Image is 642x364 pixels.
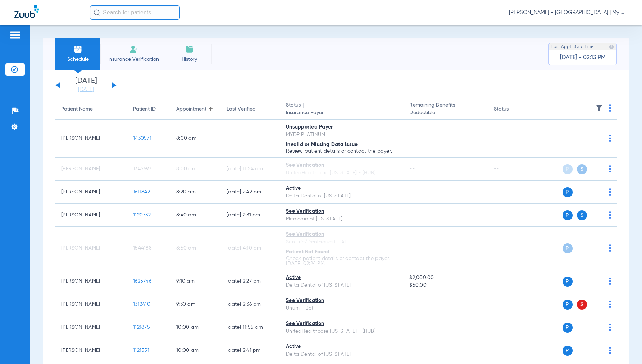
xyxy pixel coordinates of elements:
[563,323,573,333] span: P
[170,270,221,293] td: 9:10 AM
[488,316,537,339] td: --
[55,316,127,339] td: [PERSON_NAME]
[74,45,82,54] img: Schedule
[172,56,206,63] span: History
[609,244,611,252] img: group-dot-blue.svg
[488,204,537,227] td: --
[409,348,415,353] span: --
[61,105,122,113] div: Patient Name
[286,215,398,223] div: Medicaid of [US_STATE]
[170,158,221,181] td: 8:00 AM
[221,339,280,362] td: [DATE] 2:41 PM
[563,277,573,287] span: P
[563,346,573,356] span: P
[563,300,573,310] span: P
[90,5,180,20] input: Search for patients
[286,250,329,255] span: Patient Not Found
[55,204,127,227] td: [PERSON_NAME]
[221,270,280,293] td: [DATE] 2:27 PM
[64,77,108,93] li: [DATE]
[170,204,221,227] td: 8:40 AM
[227,105,274,113] div: Last Verified
[94,9,100,16] img: Search Icon
[409,325,415,330] span: --
[286,238,398,246] div: Sun Life/Dentaquest - AI
[609,278,611,285] img: group-dot-blue.svg
[577,164,587,174] span: S
[221,293,280,316] td: [DATE] 2:36 PM
[227,105,256,113] div: Last Verified
[286,162,398,169] div: See Verification
[170,227,221,270] td: 8:50 AM
[9,31,21,39] img: hamburger-icon
[286,142,358,147] span: Invalid or Missing Data Issue
[609,301,611,308] img: group-dot-blue.svg
[409,212,415,217] span: --
[133,246,152,251] span: 1544188
[170,181,221,204] td: 8:20 AM
[133,325,150,330] span: 1121875
[55,270,127,293] td: [PERSON_NAME]
[55,339,127,362] td: [PERSON_NAME]
[133,302,150,307] span: 1312410
[185,45,194,54] img: History
[286,328,398,335] div: UnitedHealthcare [US_STATE] - (HUB)
[404,99,488,120] th: Remaining Benefits |
[488,99,537,120] th: Status
[170,293,221,316] td: 9:30 AM
[286,169,398,177] div: UnitedHealthcare [US_STATE] - (HUB)
[286,297,398,305] div: See Verification
[286,305,398,312] div: Unum - Bot
[133,189,150,194] span: 1611842
[61,105,93,113] div: Patient Name
[106,56,161,63] span: Insurance Verification
[286,123,398,131] div: Unsupported Payer
[221,158,280,181] td: [DATE] 11:54 AM
[563,187,573,197] span: P
[133,105,156,113] div: Patient ID
[55,158,127,181] td: [PERSON_NAME]
[286,192,398,200] div: Delta Dental of [US_STATE]
[286,149,398,154] p: Review patient details or contact the payer.
[609,44,614,49] img: last sync help info
[488,227,537,270] td: --
[170,120,221,158] td: 8:00 AM
[606,329,642,364] iframe: Chat Widget
[286,109,398,117] span: Insurance Payer
[409,246,415,251] span: --
[577,210,587,220] span: S
[221,181,280,204] td: [DATE] 2:42 PM
[609,324,611,331] img: group-dot-blue.svg
[509,9,628,16] span: [PERSON_NAME] - [GEOGRAPHIC_DATA] | My Community Dental Centers
[129,45,138,54] img: Manual Insurance Verification
[133,348,149,353] span: 1121551
[488,293,537,316] td: --
[409,166,415,171] span: --
[560,54,606,61] span: [DATE] - 02:13 PM
[409,282,482,289] span: $50.00
[221,227,280,270] td: [DATE] 4:10 AM
[488,270,537,293] td: --
[596,104,603,112] img: filter.svg
[55,227,127,270] td: [PERSON_NAME]
[409,274,482,282] span: $2,000.00
[409,302,415,307] span: --
[221,120,280,158] td: --
[286,185,398,192] div: Active
[609,211,611,219] img: group-dot-blue.svg
[55,293,127,316] td: [PERSON_NAME]
[577,300,587,310] span: S
[609,165,611,172] img: group-dot-blue.svg
[61,56,95,63] span: Schedule
[286,282,398,289] div: Delta Dental of [US_STATE]
[286,320,398,328] div: See Verification
[409,189,415,194] span: --
[133,166,151,171] span: 1345697
[488,120,537,158] td: --
[133,105,165,113] div: Patient ID
[488,339,537,362] td: --
[286,351,398,358] div: Delta Dental of [US_STATE]
[133,279,151,284] span: 1625746
[133,136,151,141] span: 1430571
